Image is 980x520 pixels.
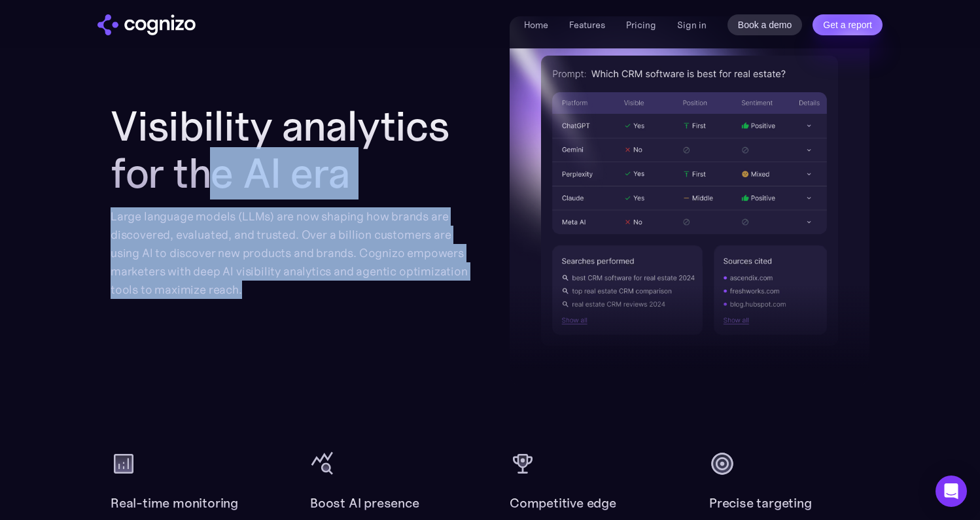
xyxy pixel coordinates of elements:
img: query stats icon [310,451,336,477]
h2: Precise targeting [709,493,812,513]
div: Large language models (LLMs) are now shaping how brands are discovered, evaluated, and trusted. O... [111,207,470,299]
a: Pricing [626,19,656,31]
h2: Visibility analytics for the AI era [111,103,470,197]
a: Book a demo [727,14,803,35]
h2: Boost AI presence [310,493,419,513]
a: Home [524,19,548,31]
div: Open Intercom Messenger [936,476,967,507]
img: cup icon [510,451,536,477]
h2: Real-time monitoring [111,493,238,513]
a: home [97,14,196,35]
a: Get a report [813,14,883,35]
a: Sign in [677,17,707,33]
a: Features [569,19,605,31]
img: target icon [709,451,735,477]
h2: Competitive edge [510,493,616,513]
img: analytics icon [111,451,137,477]
img: cognizo logo [97,14,196,35]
